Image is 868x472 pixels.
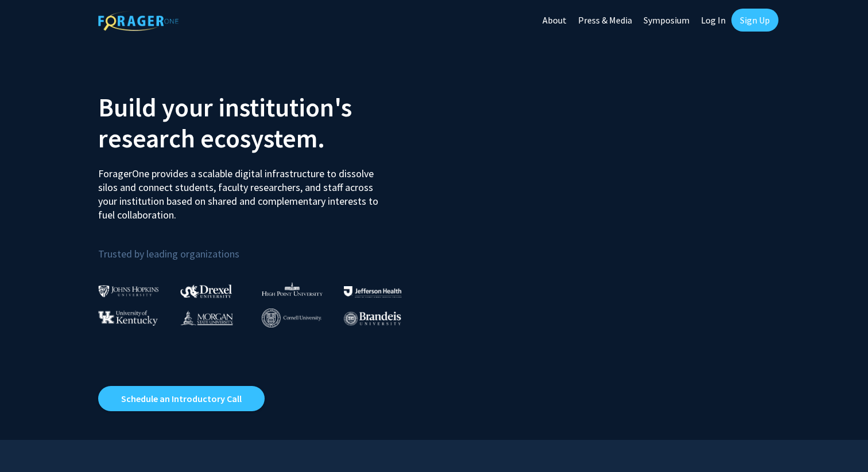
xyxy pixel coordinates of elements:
img: University of Kentucky [98,310,158,326]
h2: Build your institution's research ecosystem. [98,92,425,154]
a: Opens in a new tab [98,386,265,411]
p: ForagerOne provides a scalable digital infrastructure to dissolve silos and connect students, fac... [98,158,386,222]
img: Thomas Jefferson University [344,286,401,297]
img: Cornell University [262,309,321,327]
img: Johns Hopkins University [98,285,159,297]
img: High Point University [262,282,323,296]
p: Trusted by leading organizations [98,231,425,263]
img: Drexel University [180,284,232,298]
img: ForagerOne Logo [98,11,179,31]
img: Brandeis University [344,311,401,326]
a: Sign Up [731,9,778,32]
img: Morgan State University [180,310,233,325]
